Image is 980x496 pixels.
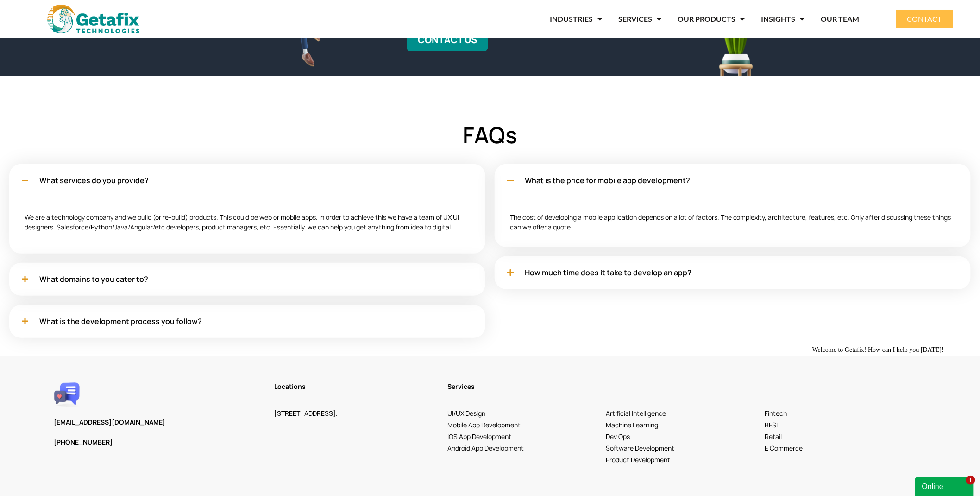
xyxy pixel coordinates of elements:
[606,444,675,452] a: Software Development
[809,343,975,473] iframe: chat widget
[447,381,923,392] h3: Services
[765,444,803,452] a: E Commerce
[4,4,135,11] span: Welcome to Getafix! How can I help you [DATE]!
[495,197,971,247] div: What is the price for mobile app development?
[274,407,439,419] h3: [STREET_ADDRESS].
[39,274,148,284] a: What domains to you cater to?
[191,8,859,30] nav: Menu
[5,120,975,150] h2: FAQs
[765,420,778,429] a: BFSI
[447,409,485,418] a: UI/UX Design
[9,263,485,296] div: What domains to you cater to?
[9,164,485,197] div: What services do you provide?
[606,420,659,429] a: Machine Learning
[896,10,953,28] a: CONTACT
[821,8,859,30] a: OUR TEAM
[618,8,661,30] a: SERVICES
[678,8,745,30] a: OUR PRODUCTS
[407,28,488,51] a: CONTACT US
[606,409,666,418] a: Artificial Intelligence
[54,438,113,446] a: [PHONE_NUMBER]
[4,4,170,11] div: Welcome to Getafix! How can I help you [DATE]!
[9,305,485,338] div: What is the development process you follow?
[418,33,477,46] span: CONTACT US
[915,476,975,496] iframe: chat widget
[447,444,524,452] a: Android App Development
[54,418,165,426] a: [EMAIL_ADDRESS][DOMAIN_NAME]
[765,409,787,418] a: Fintech
[606,455,671,464] a: Product Development
[447,420,521,429] a: Mobile App Development
[274,381,439,392] h3: Locations
[25,212,470,232] p: We are a technology company and we build (or re-build) products. This could be web or mobile apps...
[39,175,149,185] a: What services do you provide?
[550,8,602,30] a: INDUSTRIES
[606,432,630,441] a: Dev Ops
[447,432,511,441] a: iOS App Development
[47,5,139,33] img: web and mobile application development company
[761,8,804,30] a: INSIGHTS
[495,256,971,289] div: How much time does it take to develop an app?
[495,164,971,197] div: What is the price for mobile app development?
[525,175,690,185] a: What is the price for mobile app development?
[39,316,202,326] a: What is the development process you follow?
[9,197,485,254] div: What services do you provide?
[907,15,942,23] span: CONTACT
[525,267,691,278] a: How much time does it take to develop an app?
[765,432,782,441] a: Retail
